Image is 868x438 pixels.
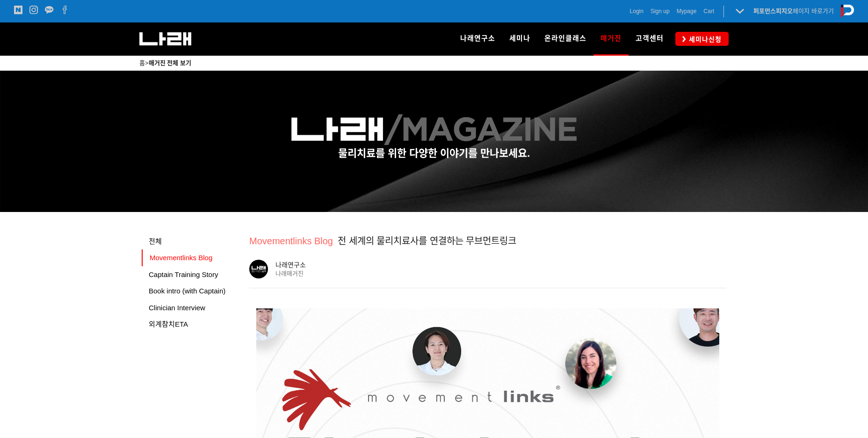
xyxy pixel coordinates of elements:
[629,22,671,55] a: 고객센터
[142,266,242,283] a: Captain Training Story
[686,35,722,44] span: 세미나신청
[275,270,304,277] a: 나래매거진
[460,34,495,43] span: 나래연구소
[142,283,242,299] a: Book intro (with Captain)
[150,254,212,262] span: Movementlinks Blog
[291,114,577,145] img: 457145a0c44d9.png
[149,270,218,278] span: Captain Training Story
[142,233,242,250] a: 전체
[149,237,162,245] span: 전체
[338,147,530,159] span: 물리치료를 위한 다양한 이야기를 만나보세요.
[275,260,308,270] div: 나래연구소
[677,7,697,16] a: Mypage
[753,7,793,15] strong: 퍼포먼스피지오
[149,59,191,66] a: 매거진 전체 보기
[142,299,242,316] a: Clinician Interview
[139,59,145,66] a: 홈
[139,58,729,68] p: >
[249,236,338,246] a: Movementlinks Blog
[593,22,629,55] a: 매거진
[453,22,502,55] a: 나래연구소
[630,7,644,16] a: Login
[651,7,670,16] a: Sign up
[703,7,714,16] a: Cart
[509,34,530,43] span: 세미나
[249,233,516,249] h1: 전 세계의 물리치료사를 연결하는 무브먼트링크
[636,34,664,43] span: 고객센터
[753,7,834,15] a: 퍼포먼스피지오페이지 바로가기
[502,22,537,55] a: 세미나
[142,316,242,333] a: 외계참치ETA
[675,32,729,45] a: 세미나신청
[149,287,225,295] span: Book intro (with Captain)
[600,31,622,46] span: 매거진
[142,249,242,266] a: Movementlinks Blog
[149,304,205,312] span: Clinician Interview
[537,22,593,55] a: 온라인클래스
[544,34,586,43] span: 온라인클래스
[149,320,188,328] span: 외계참치ETA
